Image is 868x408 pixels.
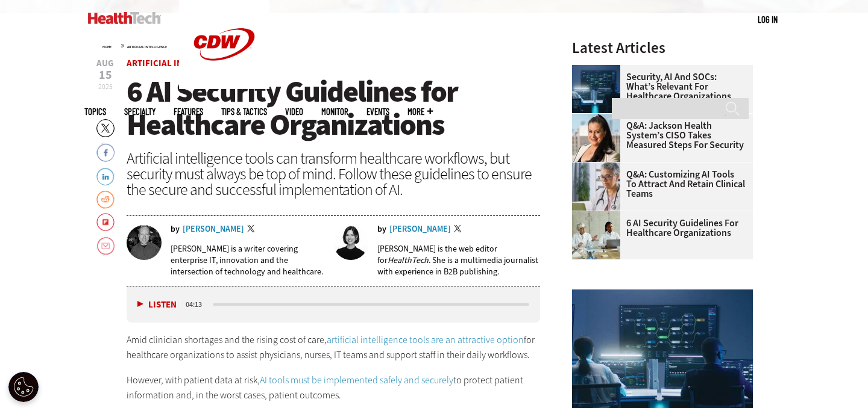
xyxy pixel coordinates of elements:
a: AI tools must be implemented safely and securely [260,374,453,386]
a: Q&A: Customizing AI Tools To Attract and Retain Clinical Teams [572,170,746,199]
em: HealthTech [388,255,429,266]
div: duration [184,299,211,310]
div: User menu [758,13,778,26]
a: artificial intelligence tools are an attractive option [327,333,524,346]
a: doctor on laptop [572,162,626,172]
p: [PERSON_NAME] is a writer covering enterprise IT, innovation and the intersection of technology a... [171,243,325,277]
p: However, with patient data at risk, to protect patient information and, in the worst cases, patie... [127,372,540,403]
div: Artificial intelligence tools can transform healthcare workflows, but security must always be top... [127,150,540,197]
a: Doctors meeting in the office [572,211,626,221]
div: media player [127,286,540,323]
a: 6 AI Security Guidelines for Healthcare Organizations [572,218,746,238]
a: Video [285,107,303,116]
span: by [377,225,386,233]
img: Doctors meeting in the office [572,211,620,259]
p: [PERSON_NAME] is the web editor for . She is a multimedia journalist with experience in B2B publi... [377,243,540,277]
a: Features [174,107,203,116]
a: Twitter [247,225,258,235]
span: More [407,107,433,116]
a: Connie Barrera [572,114,626,123]
a: CDW [179,79,269,92]
div: Cookie Settings [8,372,39,402]
img: Jordan Scott [333,225,368,260]
span: Topics [84,107,106,116]
p: Amid clinician shortages and the rising cost of care, for healthcare organizations to assist phys... [127,332,540,363]
img: Home [88,12,161,24]
img: doctor on laptop [572,162,620,211]
a: [PERSON_NAME] [183,225,244,233]
a: Log in [758,14,778,25]
img: Connie Barrera [572,114,620,162]
button: Listen [137,300,177,309]
a: Events [366,107,389,116]
span: by [171,225,180,233]
a: Q&A: Jackson Health System’s CISO Takes Measured Steps for Security [572,121,746,150]
button: Open Preferences [8,372,39,402]
span: Specialty [124,107,156,116]
a: [PERSON_NAME] [389,225,451,233]
a: Tips & Tactics [221,107,267,116]
img: Brian Horowitz [127,225,162,260]
a: MonITor [321,107,348,116]
a: Twitter [454,225,465,235]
